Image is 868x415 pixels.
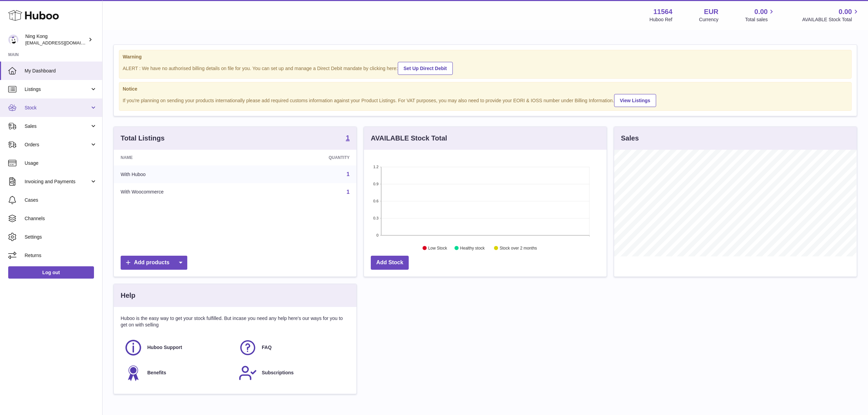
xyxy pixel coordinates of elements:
[839,7,852,16] span: 0.00
[650,16,673,23] div: Huboo Ref
[239,364,346,382] a: Subscriptions
[346,134,350,143] a: 1
[346,134,350,141] strong: 1
[460,246,485,251] text: Healthy stock
[25,178,90,185] span: Invoicing and Payments
[114,183,265,201] td: With Woocommerce
[25,197,97,203] span: Cases
[121,315,350,328] p: Huboo is the easy way to get your stock fulfilled. But incase you need any help here's our ways f...
[123,54,848,60] strong: Warning
[745,16,775,23] span: Total sales
[25,40,100,45] span: [EMAIL_ADDRESS][DOMAIN_NAME]
[398,62,453,75] a: Set Up Direct Debit
[373,216,378,220] text: 0.3
[802,16,860,23] span: AVAILABLE Stock Total
[265,150,356,165] th: Quantity
[347,189,350,195] a: 1
[371,256,409,270] a: Add Stock
[123,93,848,107] div: If you're planning on sending your products internationally please add required customs informati...
[25,215,97,222] span: Channels
[25,142,90,148] span: Orders
[25,123,90,130] span: Sales
[8,266,94,279] a: Log out
[347,171,350,177] a: 1
[376,233,378,237] text: 0
[653,7,673,16] strong: 11564
[124,338,232,357] a: Huboo Support
[371,134,447,143] h3: AVAILABLE Stock Total
[147,344,182,351] span: Huboo Support
[699,16,719,23] div: Currency
[500,246,537,251] text: Stock over 2 months
[373,182,378,186] text: 0.9
[25,234,97,240] span: Settings
[121,134,165,143] h3: Total Listings
[25,68,97,74] span: My Dashboard
[124,364,232,382] a: Benefits
[745,7,775,23] a: 0.00 Total sales
[239,338,346,357] a: FAQ
[114,165,265,183] td: With Huboo
[8,35,18,45] img: internalAdmin-11564@internal.huboo.com
[121,256,187,270] a: Add products
[428,246,447,251] text: Low Stock
[25,33,87,46] div: Ning Kong
[121,291,135,300] h3: Help
[755,7,768,16] span: 0.00
[147,370,166,376] span: Benefits
[614,94,656,107] a: View Listings
[123,61,848,75] div: ALERT : We have no authorised billing details on file for you. You can set up and manage a Direct...
[25,86,90,93] span: Listings
[621,134,639,143] h3: Sales
[373,165,378,169] text: 1.2
[262,370,294,376] span: Subscriptions
[802,7,860,23] a: 0.00 AVAILABLE Stock Total
[25,160,97,166] span: Usage
[25,252,97,259] span: Returns
[373,199,378,203] text: 0.6
[25,105,90,111] span: Stock
[114,150,265,165] th: Name
[704,7,718,16] strong: EUR
[262,344,272,351] span: FAQ
[123,86,848,92] strong: Notice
